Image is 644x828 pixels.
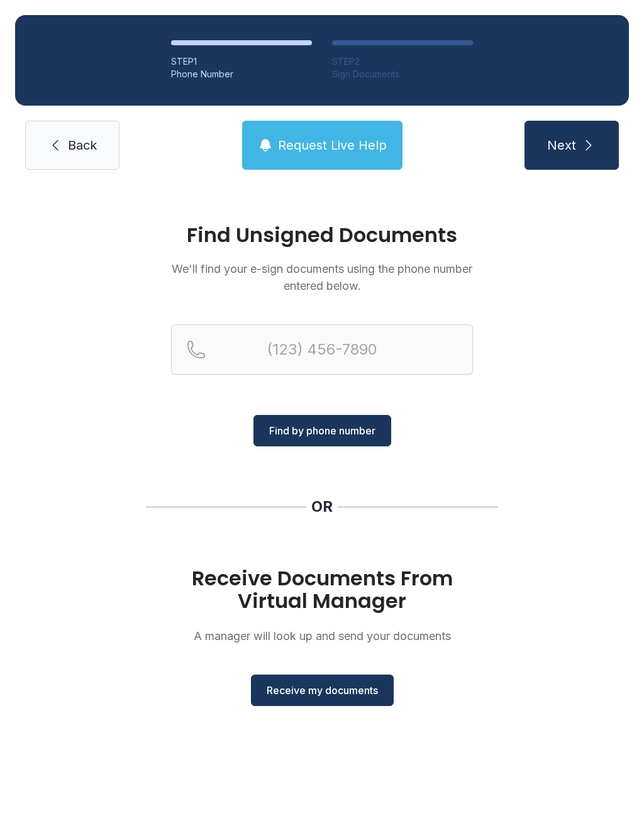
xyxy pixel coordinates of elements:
span: Receive my documents [267,683,378,698]
div: OR [311,497,333,517]
p: We'll find your e-sign documents using the phone number entered below. [171,260,473,294]
input: Reservation phone number [171,324,473,375]
p: A manager will look up and send your documents [171,627,473,644]
span: Back [68,136,97,154]
span: Find by phone number [269,423,375,438]
span: Next [547,136,576,154]
div: Phone Number [171,68,312,80]
div: Sign Documents [332,68,473,80]
span: Request Live Help [278,136,387,154]
h1: Find Unsigned Documents [171,225,473,245]
div: STEP 2 [332,55,473,68]
h1: Receive Documents From Virtual Manager [171,567,473,612]
div: STEP 1 [171,55,312,68]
